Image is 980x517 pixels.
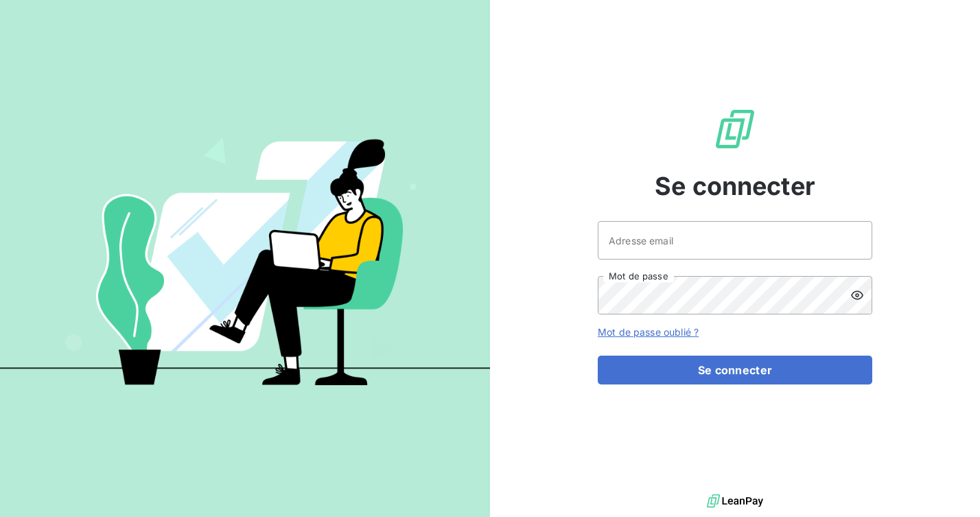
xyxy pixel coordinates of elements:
button: Se connecter [598,356,872,384]
span: Se connecter [655,168,815,205]
img: logo [707,491,763,512]
input: placeholder [598,221,872,260]
a: Mot de passe oublié ? [598,326,699,338]
img: Logo LeanPay [713,107,757,151]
